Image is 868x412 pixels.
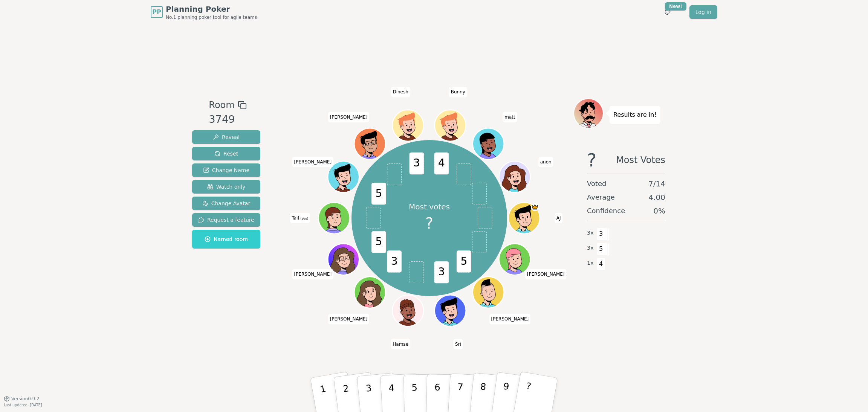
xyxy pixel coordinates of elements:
p: Most votes [409,201,450,212]
span: Reset [214,150,238,157]
span: PP [152,8,161,17]
span: Average [587,192,615,203]
span: Confidence [587,206,625,216]
span: Last updated: [DATE] [4,403,42,407]
a: Log in [689,5,717,19]
span: Click to change your name [391,339,410,349]
span: Click to change your name [328,314,370,324]
span: ? [425,212,433,235]
span: Click to change your name [555,213,563,223]
span: Click to change your name [449,87,467,97]
span: 0 % [653,206,665,216]
button: New! [661,5,674,19]
span: No.1 planning poker tool for agile teams [166,14,257,20]
button: Request a feature [192,213,260,227]
span: 4.00 [648,192,665,203]
span: Click to change your name [489,314,531,324]
span: 3 x [587,229,594,237]
span: Click to change your name [328,112,370,122]
span: Request a feature [198,216,254,224]
span: 3 x [587,244,594,252]
div: 3749 [209,112,246,127]
span: AJ is the host [531,203,539,211]
span: Change Avatar [202,200,251,207]
span: Click to change your name [453,339,463,349]
button: Reset [192,147,260,160]
div: New! [665,2,686,11]
span: 3 [410,153,424,175]
span: 4 [434,153,449,175]
button: Version0.9.2 [4,396,40,402]
span: Reveal [213,133,240,141]
button: Reveal [192,130,260,144]
span: Voted [587,179,607,189]
span: 7 / 14 [648,179,665,189]
span: Click to change your name [292,269,333,279]
span: Version 0.9.2 [11,396,40,402]
button: Change Name [192,163,260,177]
span: ? [587,151,596,169]
span: 5 [597,243,605,255]
span: Room [209,98,234,112]
span: 3 [597,227,605,240]
button: Change Avatar [192,197,260,210]
span: 5 [371,183,386,205]
span: Most Votes [616,151,665,169]
span: 1 x [587,259,594,267]
span: Named room [205,235,248,243]
span: Click to change your name [391,87,410,97]
span: Click to change your name [292,157,333,167]
span: 3 [387,251,402,273]
span: (you) [300,217,309,220]
span: 3 [434,261,449,284]
span: Watch only [207,183,246,191]
span: 4 [597,258,605,270]
button: Click to change your avatar [319,203,349,233]
span: 5 [371,231,386,253]
p: Results are in! [613,110,657,120]
span: Click to change your name [525,269,567,279]
span: Planning Poker [166,4,257,14]
a: PPPlanning PokerNo.1 planning poker tool for agile teams [151,4,257,20]
span: Click to change your name [290,213,310,223]
button: Named room [192,230,260,249]
span: Click to change your name [503,112,517,122]
span: Change Name [203,166,249,174]
span: Click to change your name [538,157,553,167]
button: Watch only [192,180,260,194]
span: 5 [457,251,471,273]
